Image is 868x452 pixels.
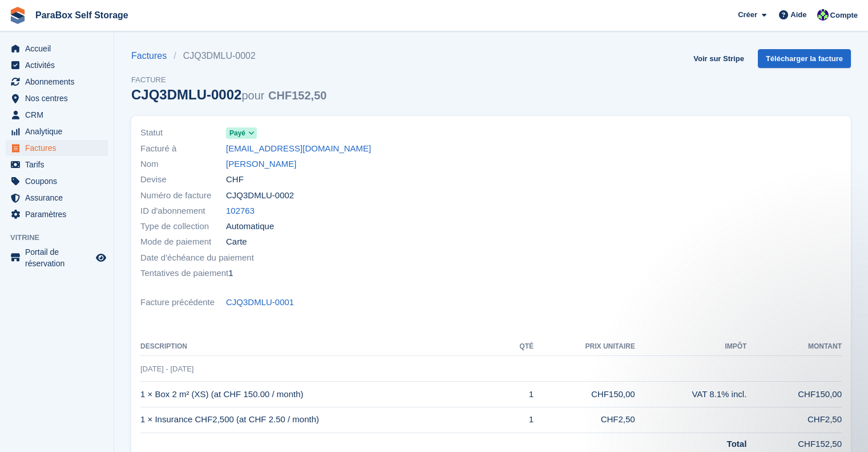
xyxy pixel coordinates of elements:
span: [DATE] - [DATE] [140,365,193,373]
th: Description [140,338,505,356]
a: menu [6,41,108,57]
a: Voir sur Stripe [689,49,749,68]
span: Mode de paiement [140,235,226,249]
img: stora-icon-8386f47178a22dfd0bd8f6a31ec36ba5ce8667c1dd55bd0f319d3a0aa187defe.svg [9,7,26,24]
span: Date d'échéance du paiement [140,251,254,265]
th: Prix unitaire [534,338,635,356]
a: menu [6,57,108,73]
td: 1 × Insurance CHF2,500 (at CHF 2.50 / month) [140,407,505,433]
span: CHF [226,173,244,186]
span: Portail de réservation [25,246,94,269]
span: Paramètres [25,206,94,222]
span: Payé [229,128,245,138]
span: Facturé à [140,142,226,155]
a: 102763 [226,205,255,218]
span: Activités [25,57,94,73]
a: menu [6,173,108,189]
th: Montant [746,338,842,356]
a: menu [6,206,108,222]
span: Factures [25,140,94,156]
span: Facture précédente [140,296,226,309]
a: Factures [131,49,173,63]
span: Statut [140,126,226,139]
span: Abonnements [25,74,94,90]
a: menu [6,107,108,123]
span: CHF152,50 [268,89,326,102]
td: CHF2,50 [534,407,635,433]
a: menu [6,140,108,156]
span: ID d'abonnement [140,205,226,218]
td: CHF150,00 [746,382,842,407]
a: menu [6,246,108,269]
img: Tess Bédat [817,9,829,21]
span: pour [241,89,264,102]
span: 1 [228,267,233,280]
td: 1 × Box 2 m² (XS) (at CHF 150.00 / month) [140,382,505,407]
span: Analytique [25,123,94,139]
span: Créer [738,9,757,21]
span: Coupons [25,173,94,189]
span: Aide [790,9,806,21]
span: Automatique [226,220,274,233]
span: Numéro de facture [140,189,226,202]
a: menu [6,123,108,139]
th: Qté [505,338,534,356]
a: [EMAIL_ADDRESS][DOMAIN_NAME] [226,142,371,155]
span: Accueil [25,41,94,57]
span: Assurance [25,190,94,206]
span: Compte [830,10,858,21]
a: menu [6,190,108,206]
span: Tarifs [25,157,94,173]
td: CHF152,50 [746,433,842,450]
a: ParaBox Self Storage [31,6,133,25]
a: menu [6,74,108,90]
span: Nos centres [25,90,94,106]
span: Type de collection [140,220,226,233]
strong: Total [727,439,747,449]
span: Tentatives de paiement [140,267,228,280]
a: menu [6,90,108,106]
a: Boutique d'aperçu [94,251,108,265]
span: Nom [140,158,226,171]
span: CRM [25,107,94,123]
th: Impôt [635,338,747,356]
span: Facture [131,74,326,86]
a: Télécharger la facture [758,49,851,68]
a: [PERSON_NAME] [226,158,296,171]
div: VAT 8.1% incl. [635,388,747,401]
nav: breadcrumbs [131,49,326,63]
span: Vitrine [10,232,114,243]
td: CHF150,00 [534,382,635,407]
a: CJQ3DMLU-0001 [226,296,294,309]
span: Devise [140,173,226,186]
a: Payé [226,126,257,139]
a: menu [6,157,108,173]
div: CJQ3DMLU-0002 [131,87,326,102]
span: CJQ3DMLU-0002 [226,189,294,202]
td: CHF2,50 [746,407,842,433]
td: 1 [505,407,534,433]
span: Carte [226,235,247,249]
td: 1 [505,382,534,407]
